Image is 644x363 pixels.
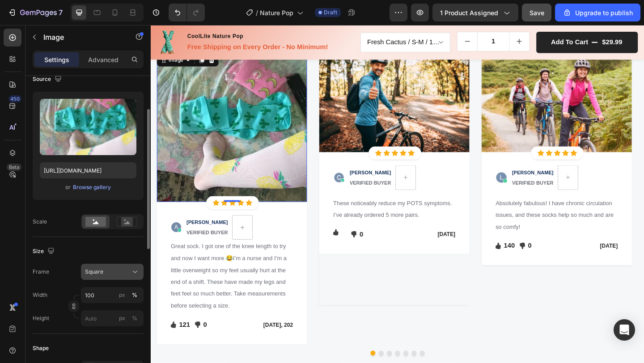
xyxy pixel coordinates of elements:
[33,245,56,257] div: Size
[85,268,103,276] span: Square
[18,34,37,42] div: Image
[555,4,640,21] button: Upgrade to publish
[374,159,389,173] img: Alt Image
[324,8,337,17] span: Draft
[436,14,476,24] div: Add to cart
[522,4,551,21] button: Save
[117,290,127,300] button: %
[275,354,280,359] button: Dot
[273,223,332,232] p: [DATE]
[44,55,69,64] p: Settings
[393,157,438,164] span: [PERSON_NAME]
[4,4,67,21] button: 7
[33,73,64,85] div: Source
[65,182,71,193] span: or
[33,314,49,322] label: Height
[81,264,144,280] button: Square
[119,291,125,299] div: px
[256,8,258,17] span: /
[40,162,136,178] input: https://example.com/image.jpg
[88,55,119,64] p: Advanced
[129,313,140,324] button: px
[81,310,144,326] input: px%
[199,190,328,210] span: These noticeably reduce my POTS symptoms. I’ve already ordered 5 more pairs.
[440,8,498,17] span: 1 product assigned
[97,322,155,331] p: [DATE], 202
[419,7,530,31] button: Add to cart
[132,314,137,322] div: %
[72,183,111,192] button: Browse gallery
[216,157,262,164] span: [PERSON_NAME]
[151,25,644,363] iframe: Design area
[384,235,396,245] p: 140
[563,8,633,17] div: Upgrade to publish
[239,354,244,359] button: Dot
[40,99,136,155] img: preview-image
[39,211,84,218] span: [PERSON_NAME]
[43,32,119,42] p: Image
[432,4,518,21] button: 1 product assigned
[33,218,47,226] div: Scale
[490,13,514,25] div: $29.99
[260,8,293,17] span: Nature Pop
[216,169,262,175] span: VERIFIED BUYER
[117,313,127,324] button: %
[31,321,43,331] p: 121
[257,354,262,359] button: Dot
[198,159,212,173] img: Alt Image
[57,321,61,331] p: 0
[81,287,144,303] input: px%
[393,169,438,175] span: VERIFIED BUYER
[129,290,140,300] button: px
[7,29,170,192] img: Alt Image
[292,354,298,359] button: Dot
[119,314,125,322] div: px
[7,164,21,171] div: Beta
[227,222,231,233] p: 0
[450,236,508,245] p: [DATE]
[614,319,635,341] div: Open Intercom Messenger
[284,354,289,359] button: Dot
[530,9,544,17] span: Save
[39,223,84,229] span: VERIFIED BUYER
[59,7,63,18] p: 7
[411,235,415,245] p: 0
[33,344,49,352] div: Shape
[8,95,21,102] div: 450
[169,4,205,21] div: Undo/Redo
[183,29,347,138] img: Alt Image
[22,237,148,308] span: Great sock. I got one of the knee length to try and now I want more 😂I’m a nurse and I’m a little...
[33,268,49,276] label: Frame
[375,190,504,223] span: Absolutely fabulous! I have chronic circulation issues, and these socks help so much and are so c...
[132,291,137,299] div: %
[33,291,47,299] label: Width
[248,354,253,359] button: Dot
[266,354,271,359] button: Dot
[73,183,111,191] div: Browse gallery
[21,213,34,227] img: gempages_581055782791938990-773fbc4c-bbb5-4a80-84bc-5379ce2ebbe4.png
[360,29,523,138] img: Alt Image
